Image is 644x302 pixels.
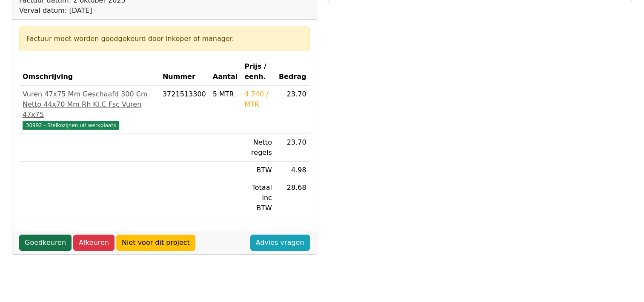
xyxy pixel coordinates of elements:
span: 30992 - Stelkozijnen uit werkplaats [23,121,119,130]
th: Prijs / eenh. [241,58,275,86]
th: Bedrag [275,58,310,86]
div: Vuren 47x75 Mm Geschaafd 300 Cm Netto 44x70 Mm Rh Kl.C Fsc Vuren 47x75 [23,89,156,120]
a: Niet voor dit project [116,235,195,251]
td: Netto regels [241,134,275,162]
td: 23.70 [275,86,310,134]
a: Advies vragen [250,235,310,251]
a: Goedkeuren [19,235,72,251]
div: Verval datum: [DATE] [19,6,160,16]
td: 28.68 [275,179,310,217]
div: 5 MTR [213,89,238,99]
th: Omschrijving [19,58,159,86]
a: Vuren 47x75 Mm Geschaafd 300 Cm Netto 44x70 Mm Rh Kl.C Fsc Vuren 47x7530992 - Stelkozijnen uit we... [23,89,156,130]
td: 4.98 [275,162,310,179]
th: Nummer [159,58,209,86]
th: Aantal [209,58,241,86]
td: 23.70 [275,134,310,162]
div: Factuur moet worden goedgekeurd door inkoper of manager. [26,34,303,44]
a: Afkeuren [73,235,114,251]
td: BTW [241,162,275,179]
td: 3721513300 [159,86,209,134]
div: 4.740 / MTR [244,89,272,110]
td: Totaal inc BTW [241,179,275,217]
